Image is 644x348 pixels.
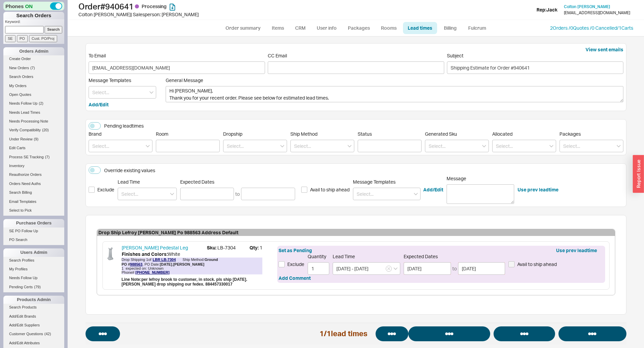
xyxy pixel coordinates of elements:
[89,77,131,83] span: Message Templates
[617,25,633,31] a: /1Carts
[30,66,35,70] span: ( 7 )
[3,91,64,98] a: Open Quotes
[403,22,437,34] a: Lead times
[9,119,48,123] span: Needs Processing Note
[160,262,172,266] b: [DATE]
[207,244,249,251] span: LB-7304
[3,266,64,273] a: My Profiles
[142,3,167,9] span: Processing
[3,144,64,152] a: Edit Carts
[166,86,623,102] textarea: General Message
[556,247,597,254] button: Use prev leadtime
[122,266,125,270] span: 1
[423,186,443,193] button: Add/Edit
[301,187,307,193] input: Avail to ship ahead
[3,313,64,320] a: Add/Edit Brands
[3,100,64,107] a: Needs Follow Up(2)
[319,328,367,339] div: 1 / 1 lead times
[3,284,64,291] a: Pending Certs(79)
[9,285,33,289] span: Pending Certs
[287,261,304,268] span: Exclude
[549,145,553,148] svg: open menu
[492,131,512,137] span: Allocated
[89,140,152,152] input: Select...
[3,154,64,161] a: Process SE Tracking(7)
[279,275,311,282] button: Add Comment
[482,145,486,148] svg: open menu
[89,122,101,130] button: Pending leadtimes
[9,137,32,141] span: Under Review
[3,73,64,80] a: Search Orders
[564,4,610,9] a: Colton [PERSON_NAME]
[3,2,64,10] div: Phones
[130,262,143,266] a: 988563
[3,180,64,187] a: Orders Need Auths
[9,128,41,132] span: Verify Compatibility
[122,266,262,274] div: Phone#
[5,35,16,42] input: SE
[3,257,64,264] a: Search Profiles
[25,3,33,10] span: ON
[3,219,64,227] div: Purchase Orders
[89,101,109,108] button: Add/Edit
[146,145,150,148] svg: open menu
[104,167,155,174] div: Override existing values
[3,296,64,304] div: Products Admin
[414,193,418,195] svg: open menu
[463,22,491,34] a: Fulcrum
[39,101,43,105] span: ( 2 )
[89,187,95,193] input: Exclude
[9,332,43,336] span: Customer Questions
[223,131,242,137] span: Dropship
[3,109,64,116] a: Needs Lead Times
[290,22,310,34] a: CRM
[89,86,156,99] input: Select...
[3,330,64,338] a: Customer Questions(42)
[447,53,623,59] span: Subject
[78,11,324,18] div: Colton [PERSON_NAME] | Salesperson: [PERSON_NAME]
[166,77,623,83] span: General Message
[45,155,49,159] span: ( 7 )
[268,53,444,59] span: CC Email
[559,140,623,152] input: Select...
[290,140,354,152] input: Select...
[564,10,630,15] div: [EMAIL_ADDRESS][DOMAIN_NAME]
[221,22,266,34] a: Order summary
[559,131,581,137] span: Packages
[3,171,64,178] a: Reauthorize Orders
[105,247,119,261] img: lb-7304-metropole-basin-pedestal-in-white_ps09xf
[333,253,355,259] span: Lead Time
[3,198,64,205] a: Email Templates
[34,137,38,141] span: ( 9 )
[173,262,204,266] b: [PERSON_NAME]
[279,261,285,267] input: Exclude
[564,4,610,9] span: Colton [PERSON_NAME]
[3,236,64,243] a: PO Search
[122,262,143,266] b: PO #
[333,262,400,275] input: Select...
[452,265,457,272] div: to
[438,22,462,34] a: Billing
[34,285,41,289] span: ( 79 )
[122,277,262,287] div: Line Note: per lefroy brook to customer, in stock. pls ship [DATE]. [PERSON_NAME] drop shipping o...
[223,140,287,152] input: Select...
[180,179,295,185] span: Expected Dates
[3,12,64,19] h1: Search Orders
[97,186,114,193] span: Exclude
[118,179,140,185] span: Lead Time
[78,2,324,11] h1: Order # 940641
[517,261,557,268] span: Avail to ship ahead
[17,35,28,42] input: PO
[235,191,240,197] div: to
[280,145,284,148] svg: open menu
[122,262,205,266] div: , PO Date: ,
[136,270,170,274] a: [PHONE_NUMBER]
[270,62,274,72] input: CC Email
[249,245,259,250] b: Qty:
[536,6,557,13] div: Rep: Jack
[3,127,64,134] a: Verify Compatibility(20)
[343,22,375,34] a: Packages
[122,244,207,251] a: [PERSON_NAME] Pedestal Leg
[205,258,218,262] b: Ground
[45,26,63,33] input: Search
